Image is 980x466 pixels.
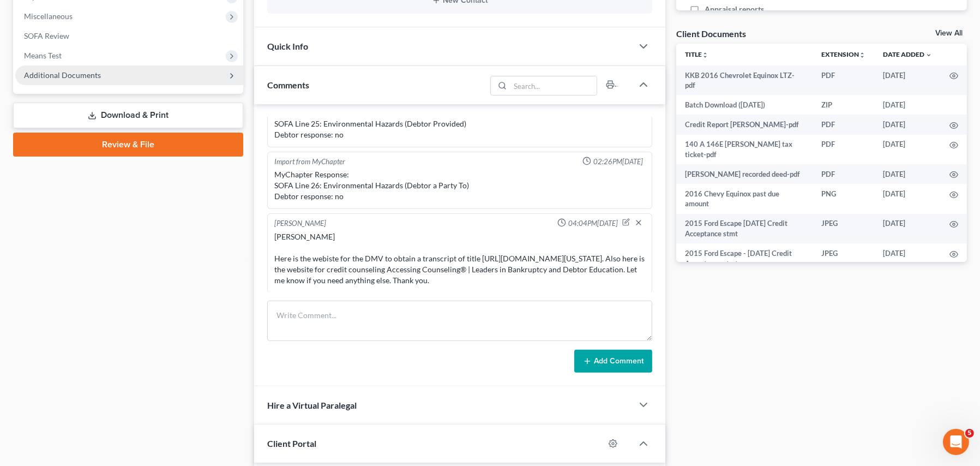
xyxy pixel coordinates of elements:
td: [PERSON_NAME] recorded deed-pdf [676,164,813,184]
span: Appraisal reports [705,4,764,15]
td: PDF [813,65,874,95]
span: Miscellaneous [24,11,73,21]
div: [PERSON_NAME] [274,218,326,229]
span: Comments [267,80,309,90]
span: Means Test [24,51,62,60]
iframe: Intercom live chat [943,429,969,455]
td: Credit Report [PERSON_NAME]-pdf [676,115,813,134]
td: ZIP [813,95,874,115]
span: Hire a Virtual Paralegal [267,400,357,410]
span: 04:04PM[DATE] [568,218,618,229]
td: [DATE] [874,115,941,134]
td: PDF [813,164,874,184]
a: Date Added expand_more [883,50,932,58]
td: [DATE] [874,164,941,184]
td: [DATE] [874,65,941,95]
td: [DATE] [874,95,941,115]
button: Add Comment [574,350,652,373]
td: [DATE] [874,184,941,214]
td: [DATE] [874,135,941,165]
div: Client Documents [676,28,746,39]
td: 2015 Ford Escape - [DATE] Credit Acceptance stmt [676,243,813,273]
td: PDF [813,135,874,165]
a: View All [935,29,963,37]
i: unfold_more [859,52,865,58]
span: Additional Documents [24,70,101,80]
a: Review & File [13,133,243,157]
a: Titleunfold_more [685,50,708,58]
td: Batch Download ([DATE]) [676,95,813,115]
td: JPEG [813,214,874,244]
div: [PERSON_NAME] Here is the webiste for the DMV to obtain a transcript of title [URL][DOMAIN_NAME][... [274,231,645,286]
span: Client Portal [267,438,316,449]
a: Extensionunfold_more [821,50,865,58]
span: 5 [965,429,974,438]
td: [DATE] [874,243,941,273]
input: Search... [510,76,597,95]
div: MyChapter Response: SOFA Line 25: Environmental Hazards (Debtor Provided) Debtor response: no [274,107,645,140]
span: 02:26PM[DATE] [593,157,643,167]
td: PNG [813,184,874,214]
i: expand_more [925,52,932,58]
a: Download & Print [13,103,243,128]
a: SOFA Review [15,26,243,46]
td: JPEG [813,243,874,273]
td: [DATE] [874,214,941,244]
td: PDF [813,115,874,134]
div: MyChapter Response: SOFA Line 26: Environmental Hazards (Debtor a Party To) Debtor response: no [274,169,645,202]
td: 140 A 146E [PERSON_NAME] tax ticket-pdf [676,135,813,165]
td: 2015 Ford Escape [DATE] Credit Acceptance stmt [676,214,813,244]
span: SOFA Review [24,31,69,40]
i: unfold_more [702,52,708,58]
span: Quick Info [267,41,308,51]
td: 2016 Chevy Equinox past due amount [676,184,813,214]
td: KKB 2016 Chevrolet Equinox LTZ-pdf [676,65,813,95]
div: Import from MyChapter [274,157,345,167]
